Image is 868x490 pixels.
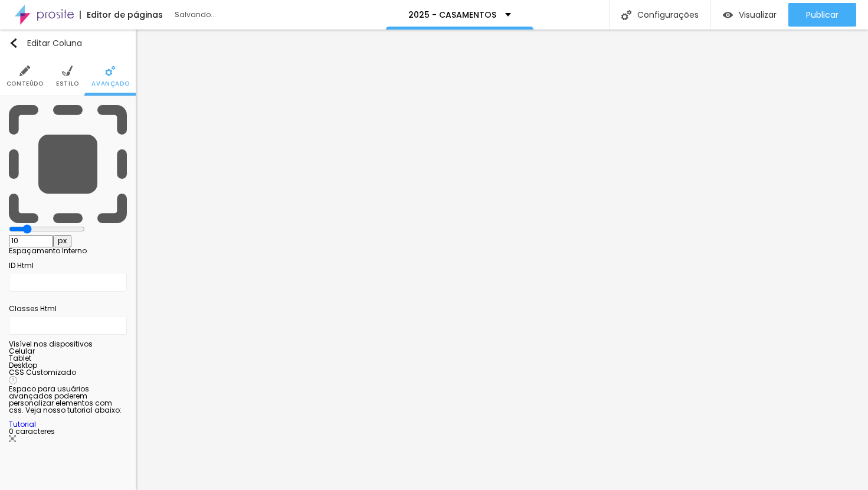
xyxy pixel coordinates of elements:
div: Visível nos dispositivos [9,341,127,348]
div: Salvando... [175,11,310,18]
div: ID Html [9,260,127,271]
img: Icone [9,38,18,48]
div: Espaco para usuários avançados poderem personalizar elementos com css. Veja nosso tutorial abaixo: [9,386,127,428]
button: px [53,235,71,247]
span: Conteúdo [6,81,44,87]
iframe: Editor [136,30,868,490]
img: Icone [9,376,17,384]
span: Publicar [806,10,838,19]
a: Tutorial [9,419,36,429]
span: Celular [9,346,35,356]
img: Icone [9,435,16,442]
img: Icone [9,105,127,223]
span: Tablet [9,353,31,363]
div: Editor de páginas [80,11,163,19]
div: Espaçamento Interno [9,247,127,254]
span: Avançado [91,81,129,87]
button: Visualizar [711,3,788,27]
p: 2025 - CASAMENTOS [408,11,496,19]
img: Icone [19,66,30,76]
div: Editar Coluna [9,38,82,48]
span: Estilo [56,81,79,87]
img: Icone [105,66,116,76]
img: Icone [621,10,631,20]
img: Icone [62,66,73,76]
div: Classes Html [9,303,127,314]
span: Visualizar [739,10,777,19]
img: view-1.svg [723,10,733,20]
div: CSS Customizado [9,369,127,376]
span: Desktop [9,360,37,370]
button: Publicar [788,3,856,27]
div: 0 caracteres [9,428,127,443]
